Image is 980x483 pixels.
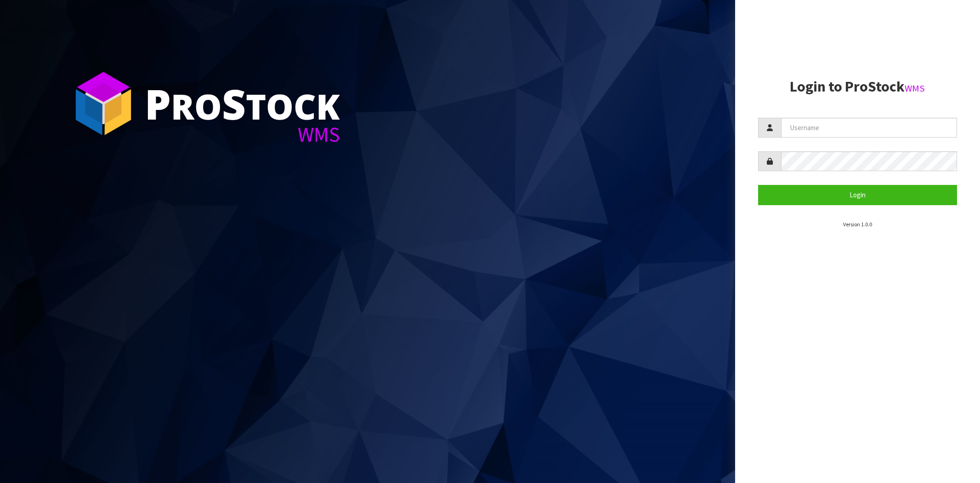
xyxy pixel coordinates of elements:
small: WMS [905,82,925,94]
input: Username [781,118,957,138]
img: ProStock Cube [69,69,138,138]
div: ro tock [145,83,340,124]
button: Login [758,185,957,205]
span: P [145,75,171,132]
h2: Login to ProStock [758,79,957,95]
div: WMS [145,124,340,145]
span: S [222,75,246,132]
small: Version 1.0.0 [843,221,872,228]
